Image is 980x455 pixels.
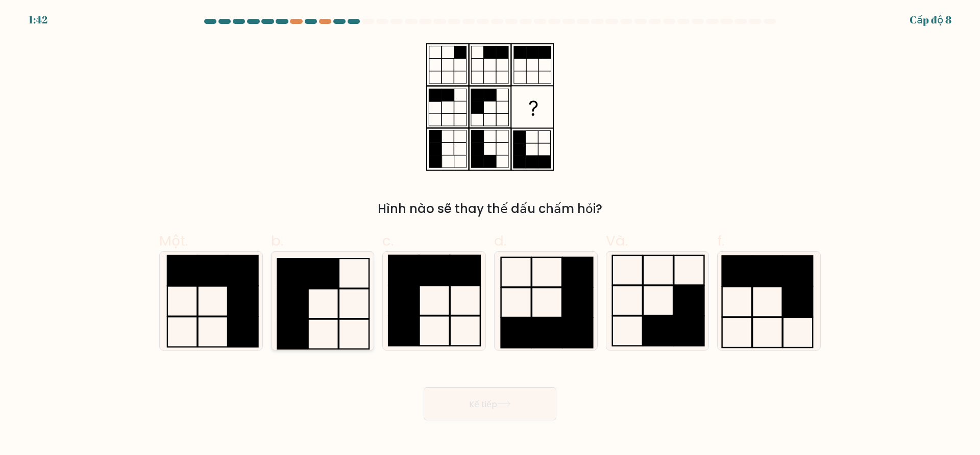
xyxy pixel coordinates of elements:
[606,231,628,251] font: Và.
[910,13,951,26] font: Cấp độ 8
[469,398,497,410] font: Kế tiếp
[382,231,394,251] font: c.
[424,387,556,420] button: Kế tiếp
[29,13,47,26] font: 1:42
[378,200,602,217] font: Hình nào sẽ thay thế dấu chấm hỏi?
[271,231,283,251] font: b.
[717,231,724,251] font: f.
[494,231,506,251] font: d.
[159,231,188,251] font: Một.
